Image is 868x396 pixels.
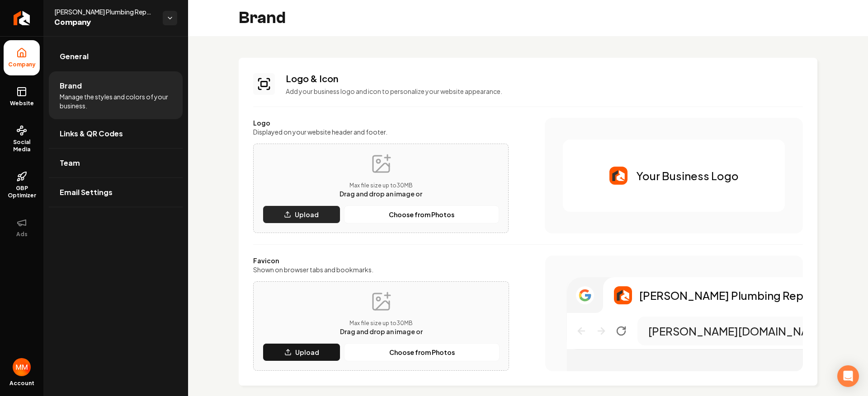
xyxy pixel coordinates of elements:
a: General [49,42,183,71]
label: Logo [253,118,509,127]
span: Links & QR Codes [60,128,123,139]
button: Choose from Photos [344,205,499,224]
button: Open user button [13,358,31,376]
div: Open Intercom Messenger [837,365,859,387]
button: Upload [263,205,340,224]
span: Email Settings [60,187,113,198]
label: Favicon [253,256,509,265]
p: Choose from Photos [389,348,455,357]
label: Displayed on your website header and footer. [253,127,509,136]
button: Choose from Photos [344,343,500,361]
span: Social Media [4,139,40,153]
a: Team [49,149,183,177]
p: Choose from Photos [389,210,454,219]
p: Add your business logo and icon to personalize your website appearance. [286,87,803,96]
h2: Brand [239,9,286,27]
a: Website [4,79,40,114]
button: Upload [263,343,340,361]
p: [PERSON_NAME] Plumbing Repair Service [639,288,858,303]
span: Ads [13,231,31,238]
p: Upload [295,210,319,219]
h3: Logo & Icon [286,72,803,85]
a: GBP Optimizer [4,164,40,206]
span: Manage the styles and colors of your business. [60,92,172,110]
span: Company [5,61,39,68]
p: [PERSON_NAME][DOMAIN_NAME] [648,324,828,338]
p: Max file size up to 30 MB [340,320,423,327]
p: Max file size up to 30 MB [340,182,422,189]
a: Links & QR Codes [49,119,183,148]
span: Drag and drop an image or [340,327,423,335]
span: Website [6,100,38,107]
img: Logo [609,167,627,185]
span: Team [60,158,80,168]
span: Account [9,380,34,387]
a: Social Media [4,118,40,160]
img: Matthew Meyer [13,358,31,376]
button: Ads [4,210,40,245]
span: Brand [60,80,82,91]
span: GBP Optimizer [4,185,40,199]
img: Logo [614,286,632,304]
span: Company [54,16,156,29]
span: Drag and drop an image or [340,190,422,198]
span: General [60,51,89,62]
img: Rebolt Logo [14,11,30,25]
label: Shown on browser tabs and bookmarks. [253,265,509,274]
p: Your Business Logo [637,168,739,183]
p: Upload [295,348,319,357]
span: [PERSON_NAME] Plumbing Repair Service [54,7,156,16]
a: Email Settings [49,178,183,207]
